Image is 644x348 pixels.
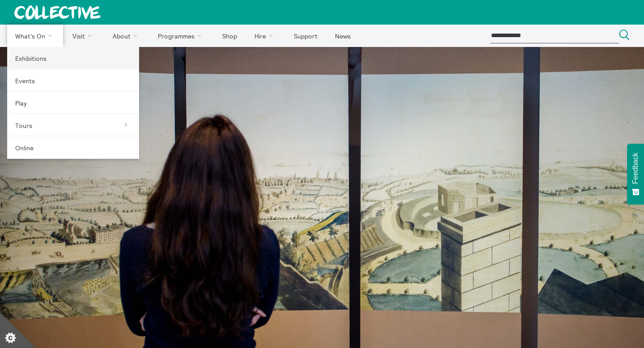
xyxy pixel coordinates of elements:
a: About [105,25,148,47]
a: Support [286,25,325,47]
a: Events [7,69,139,92]
a: Play [7,92,139,114]
a: What's On [7,25,63,47]
a: Exhibitions [7,47,139,69]
button: Feedback - Show survey [627,144,644,204]
a: Visit [65,25,103,47]
a: Programmes [150,25,213,47]
span: Feedback [631,153,640,184]
a: Online [7,136,139,159]
a: Hire [247,25,284,47]
a: Tours [7,114,139,136]
a: Shop [214,25,245,47]
a: News [327,25,358,47]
